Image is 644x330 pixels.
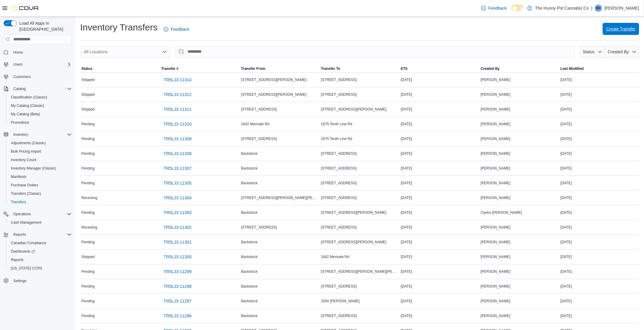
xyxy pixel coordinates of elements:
[161,133,194,145] a: TR5LJ3-11309
[559,209,639,216] div: [DATE]
[8,119,72,126] span: Promotions
[164,283,192,289] span: TR5LJ3-11298
[481,299,510,304] span: [PERSON_NAME]
[321,284,357,289] span: [STREET_ADDRESS]
[321,240,386,244] span: [STREET_ADDRESS][PERSON_NAME]
[161,177,194,189] a: TR5LJ3-11305
[11,257,24,262] span: Reports
[559,165,639,172] div: [DATE]
[8,119,32,126] a: Promotions
[321,77,357,82] span: [STREET_ADDRESS]
[164,313,192,319] span: TR5LJ3-11296
[1,48,74,57] button: Home
[81,77,95,82] span: Shipped
[241,181,258,185] span: Backstock
[8,156,72,163] span: Inventory Count
[161,266,194,278] a: TR5LJ3-11299
[241,284,258,289] span: Backstock
[164,77,192,83] span: TR5LJ3-11314
[11,277,72,284] span: Settings
[6,218,74,227] button: Cash Management
[8,256,26,263] a: Reports
[6,147,74,156] button: Bulk Pricing Import
[160,65,240,72] button: Transfer #
[559,179,639,187] div: [DATE]
[240,65,320,72] button: Transfer From
[4,45,72,301] nav: Complex example
[161,221,194,233] a: TR5LJ3-11302
[81,210,95,215] span: Pending
[11,149,41,154] span: Bulk Pricing Import
[11,166,56,171] span: Inventory Manager (Classic)
[481,284,510,289] span: [PERSON_NAME]
[241,195,319,200] span: [STREET_ADDRESS][PERSON_NAME][PERSON_NAME]
[481,240,510,244] span: [PERSON_NAME]
[161,310,194,322] a: TR5LJ3-11296
[81,151,95,156] span: Pending
[481,210,522,215] span: Cyeira [PERSON_NAME]
[241,66,265,71] span: Transfer From
[559,150,639,157] div: [DATE]
[400,91,479,98] div: [DATE]
[559,312,639,319] div: [DATE]
[481,269,510,274] span: [PERSON_NAME]
[11,241,46,245] span: Canadian Compliance
[11,210,72,218] span: Operations
[8,256,72,263] span: Reports
[6,139,74,147] button: Adjustments (Classic)
[6,101,74,110] button: My Catalog (Classic)
[80,65,160,72] button: Status
[81,136,95,141] span: Pending
[11,191,41,196] span: Transfers (Classic)
[400,268,479,275] div: [DATE]
[400,238,479,246] div: [DATE]
[8,219,44,226] a: Cash Management
[11,249,35,254] span: Dashboards
[164,92,192,98] span: TR5LJ3-11312
[11,85,72,92] span: Catalog
[400,297,479,305] div: [DATE]
[596,5,601,12] span: BK
[161,251,194,263] a: TR5LJ3-11300
[400,224,479,231] div: [DATE]
[400,165,479,172] div: [DATE]
[608,49,629,54] span: Created By
[81,313,95,318] span: Pending
[11,210,33,218] button: Operations
[164,269,192,275] span: TR5LJ3-11299
[11,73,33,80] a: Customers
[605,5,639,12] p: [PERSON_NAME]
[11,131,72,138] span: Inventory
[161,118,194,130] a: TR5LJ3-11310
[559,238,639,246] div: [DATE]
[321,166,357,171] span: [STREET_ADDRESS]
[11,73,72,80] span: Customers
[400,283,479,290] div: [DATE]
[8,182,41,189] a: Purchase Orders
[1,210,74,218] button: Operations
[400,194,479,201] div: [DATE]
[11,120,29,125] span: Promotions
[161,236,194,248] a: TR5LJ3-11301
[241,225,277,230] span: [STREET_ADDRESS]
[161,74,194,86] a: TR5LJ3-11314
[321,313,357,318] span: [STREET_ADDRESS]
[8,265,72,272] span: Washington CCRS
[161,207,194,219] a: TR5LJ3-11303
[164,210,192,216] span: TR5LJ3-11303
[8,102,72,109] span: My Catalog (Classic)
[11,48,72,56] span: Home
[559,297,639,305] div: [DATE]
[8,198,28,206] a: Transfers
[11,157,36,162] span: Inventory Count
[8,219,72,226] span: Cash Management
[8,190,43,197] a: Transfers (Classic)
[6,247,74,256] a: Dashboards
[481,195,510,200] span: [PERSON_NAME]
[481,313,510,318] span: [PERSON_NAME]
[6,93,74,101] button: Classification (Classic)
[11,131,30,138] button: Inventory
[6,118,74,127] button: Promotions
[1,60,74,69] button: Users
[481,166,510,171] span: [PERSON_NAME]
